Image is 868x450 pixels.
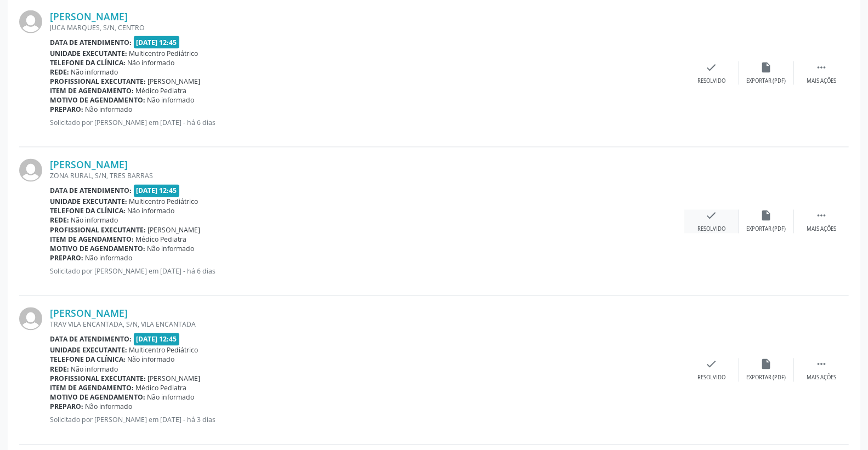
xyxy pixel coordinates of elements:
[136,87,187,96] span: Médico Pediatra
[50,244,145,254] b: Motivo de agendamento:
[147,96,195,105] span: Não informado
[50,118,684,128] p: Solicitado por [PERSON_NAME] em [DATE] - há 6 dias
[807,226,836,233] div: Mais ações
[148,226,201,235] span: [PERSON_NAME]
[86,254,133,263] span: Não informado
[134,36,180,49] span: [DATE] 12:45
[134,333,180,346] span: [DATE] 12:45
[50,105,83,115] b: Preparo:
[147,393,195,402] span: Não informado
[50,207,126,216] b: Telefone da clínica:
[86,105,133,115] span: Não informado
[50,307,128,320] a: [PERSON_NAME]
[815,358,827,371] i: 
[50,254,83,263] b: Preparo:
[50,320,684,329] div: TRAV VILA ENCANTADA, S/N, VILA ENCANTADA
[129,49,198,58] span: Multicentro Pediátrico
[129,346,198,355] span: Multicentro Pediátrico
[50,365,69,374] b: Rede:
[128,207,175,216] span: Não informado
[136,235,187,244] span: Médico Pediatra
[50,374,146,384] b: Profissional executante:
[50,38,132,47] b: Data de atendimento:
[697,226,725,233] div: Resolvido
[50,393,145,402] b: Motivo de agendamento:
[50,87,134,96] b: Item de agendamento:
[50,58,126,67] b: Telefone da clínica:
[50,186,132,196] b: Data de atendimento:
[86,402,133,412] span: Não informado
[761,61,773,73] i: insert_drive_file
[50,235,134,244] b: Item de agendamento:
[697,374,725,382] div: Resolvido
[706,61,718,73] i: check
[134,185,180,197] span: [DATE] 12:45
[147,244,195,254] span: Não informado
[807,374,836,382] div: Mais ações
[761,210,773,222] i: insert_drive_file
[50,355,126,364] b: Telefone da clínica:
[50,197,127,207] b: Unidade executante:
[747,374,786,382] div: Exportar (PDF)
[50,77,146,87] b: Profissional executante:
[129,197,198,207] span: Multicentro Pediátrico
[50,67,69,77] b: Rede:
[50,402,83,412] b: Preparo:
[19,307,42,331] img: img
[136,384,187,393] span: Médico Pediatra
[148,77,201,87] span: [PERSON_NAME]
[128,58,175,67] span: Não informado
[807,77,836,85] div: Mais ações
[747,77,786,85] div: Exportar (PDF)
[128,355,175,364] span: Não informado
[747,226,786,233] div: Exportar (PDF)
[19,10,42,33] img: img
[697,77,725,85] div: Resolvido
[50,10,128,22] a: [PERSON_NAME]
[706,358,718,371] i: check
[761,358,773,371] i: insert_drive_file
[50,267,684,276] p: Solicitado por [PERSON_NAME] em [DATE] - há 6 dias
[50,346,127,355] b: Unidade executante:
[50,49,127,58] b: Unidade executante:
[19,159,42,182] img: img
[50,384,134,393] b: Item de agendamento:
[50,226,146,235] b: Profissional executante:
[50,335,132,344] b: Data de atendimento:
[815,61,827,73] i: 
[50,159,128,171] a: [PERSON_NAME]
[815,210,827,222] i: 
[50,23,684,32] div: JUCA MARQUES, S/N, CENTRO
[50,415,684,425] p: Solicitado por [PERSON_NAME] em [DATE] - há 3 dias
[706,210,718,222] i: check
[71,365,118,374] span: Não informado
[148,374,201,384] span: [PERSON_NAME]
[50,172,684,181] div: ZONA RURAL, S/N, TRES BARRAS
[50,96,145,105] b: Motivo de agendamento:
[71,67,118,77] span: Não informado
[71,216,118,225] span: Não informado
[50,216,69,225] b: Rede:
